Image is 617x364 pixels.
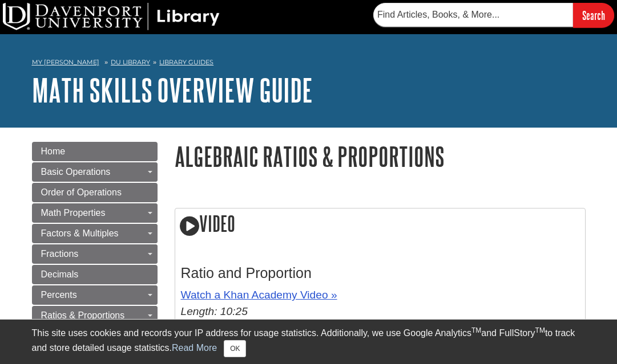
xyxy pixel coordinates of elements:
[41,228,119,238] span: Factors & Multiples
[172,343,217,353] a: Read More
[573,3,614,27] input: Search
[32,203,158,223] a: Math Properties
[41,187,122,197] span: Order of Operations
[32,55,586,73] nav: breadcrumb
[373,3,573,27] input: Find Articles, Books, & More...
[175,142,586,171] h1: Algebraic Ratios & Proportions
[373,3,614,27] form: Searches DU Library's articles, books, and more
[32,142,158,161] a: Home
[32,224,158,243] a: Factors & Multiples
[181,305,248,317] em: Length: 10:25
[181,265,579,281] h3: Ratio and Proportion
[32,285,158,305] a: Percents
[32,265,158,284] a: Decimals
[41,167,111,177] span: Basic Operations
[471,326,481,334] sup: TM
[224,340,246,357] button: Close
[41,310,125,320] span: Ratios & Proportions
[41,249,79,259] span: Fractions
[41,290,77,300] span: Percents
[32,162,158,182] a: Basic Operations
[32,244,158,264] a: Fractions
[41,269,79,279] span: Decimals
[32,183,158,202] a: Order of Operations
[41,146,66,156] span: Home
[32,306,158,325] a: Ratios & Proportions
[181,289,337,301] a: Watch a Khan Academy Video »
[111,58,150,66] a: DU Library
[175,208,585,241] h2: Video
[535,326,545,334] sup: TM
[159,58,213,66] a: Library Guides
[32,58,99,67] a: My [PERSON_NAME]
[41,208,106,218] span: Math Properties
[3,3,220,30] img: DU Library
[32,326,586,357] div: This site uses cookies and records your IP address for usage statistics. Additionally, we use Goo...
[32,72,313,108] a: Math Skills Overview Guide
